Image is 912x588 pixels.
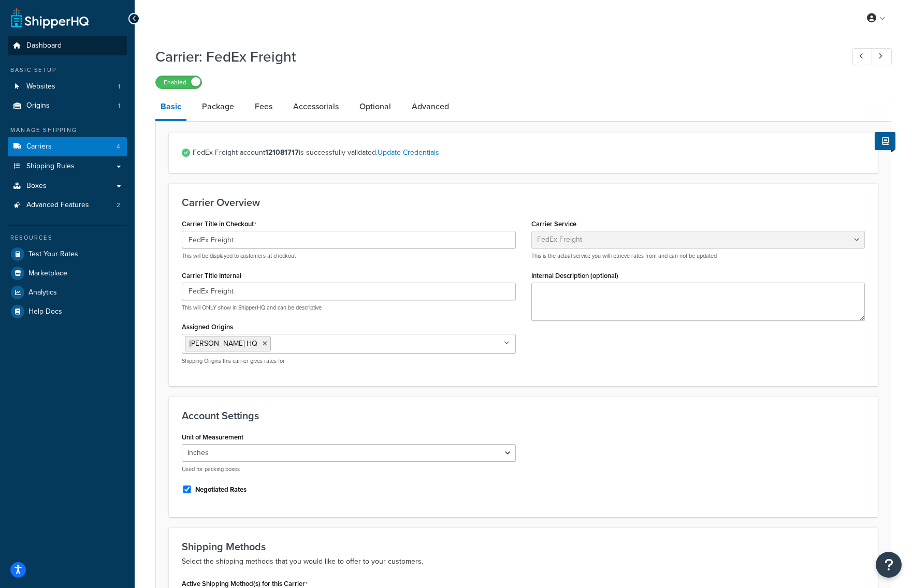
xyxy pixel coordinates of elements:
[28,250,78,259] span: Test Your Rates
[26,201,89,210] span: Advanced Features
[182,323,233,331] label: Assigned Origins
[8,264,127,283] a: Marketplace
[182,433,243,441] label: Unit of Measurement
[8,137,127,156] li: Carriers
[8,126,127,135] div: Manage Shipping
[378,147,439,158] a: Update Credentials
[8,283,127,302] a: Analytics
[8,96,127,115] a: Origins1
[117,142,120,151] span: 4
[8,137,127,156] a: Carriers4
[265,147,299,158] strong: 121081717
[182,197,865,208] h3: Carrier Overview
[182,357,516,365] p: Shipping Origins this carrier gives rates for
[26,182,47,190] span: Boxes
[875,132,895,150] button: Show Help Docs
[182,252,516,260] p: This will be displayed to customers at checkout
[8,36,127,55] a: Dashboard
[8,77,127,96] a: Websites1
[354,94,396,119] a: Optional
[28,307,62,316] span: Help Docs
[8,96,127,115] li: Origins
[182,465,516,473] p: Used for packing boxes
[182,541,865,552] h3: Shipping Methods
[872,48,892,65] a: Next Record
[195,485,247,494] label: Negotiated Rates
[197,94,239,119] a: Package
[8,245,127,263] a: Test Your Rates
[155,94,186,121] a: Basic
[8,233,127,242] div: Resources
[26,41,62,50] span: Dashboard
[182,580,308,588] label: Active Shipping Method(s) for this Carrier
[193,145,865,160] span: FedEx Freight account is successfully validated.
[182,410,865,421] h3: Account Settings
[26,82,55,91] span: Websites
[8,177,127,196] a: Boxes
[531,252,865,260] p: This is the actual service you will retrieve rates from and can not be updated
[8,77,127,96] li: Websites
[118,82,120,91] span: 1
[28,288,57,297] span: Analytics
[26,101,50,110] span: Origins
[182,304,516,312] p: This will ONLY show in ShipperHQ and can be descriptive
[8,157,127,176] a: Shipping Rules
[182,555,865,568] p: Select the shipping methods that you would like to offer to your customers.
[117,201,120,210] span: 2
[156,76,201,89] label: Enabled
[531,272,618,280] label: Internal Description (optional)
[250,94,278,119] a: Fees
[118,101,120,110] span: 1
[531,220,576,228] label: Carrier Service
[182,272,241,280] label: Carrier Title Internal
[26,162,75,171] span: Shipping Rules
[407,94,454,119] a: Advanced
[8,66,127,75] div: Basic Setup
[28,269,67,278] span: Marketplace
[8,196,127,215] a: Advanced Features2
[8,196,127,215] li: Advanced Features
[155,47,833,67] h1: Carrier: FedEx Freight
[8,302,127,321] a: Help Docs
[182,220,256,228] label: Carrier Title in Checkout
[876,552,902,578] button: Open Resource Center
[26,142,52,151] span: Carriers
[190,338,257,349] span: [PERSON_NAME] HQ
[288,94,344,119] a: Accessorials
[852,48,873,65] a: Previous Record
